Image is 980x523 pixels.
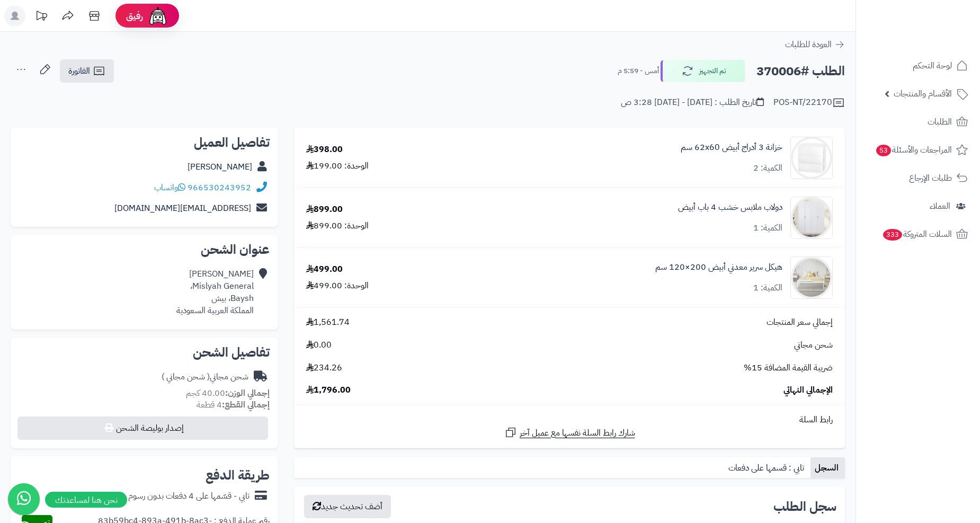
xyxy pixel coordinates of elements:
a: دولاب ملابس خشب 4 باب أبيض [678,201,782,214]
span: العملاء [930,199,950,214]
span: 1,561.74 [306,316,350,329]
span: السلات المتروكة [882,227,952,242]
span: العودة للطلبات [785,38,832,51]
h3: سجل الطلب [773,500,836,513]
a: شارك رابط السلة نفسها مع عميل آخر [504,426,635,439]
strong: إجمالي الوزن: [225,387,270,400]
div: 398.00 [306,144,343,156]
h2: تفاصيل الشحن [19,346,270,359]
small: أمس - 5:59 م [618,66,659,76]
div: الوحدة: 499.00 [306,280,369,292]
span: الإجمالي النهائي [783,384,833,396]
a: تحديثات المنصة [28,5,55,29]
a: لوحة التحكم [862,53,974,78]
a: 966530243952 [188,181,251,194]
span: ( شحن مجاني ) [162,370,210,383]
div: شحن مجاني [162,371,248,383]
img: 1754547850-010101020004-90x90.jpg [791,256,832,299]
a: واتساب [154,181,185,194]
img: 1728889454-%D9%8A%D8%B3%D8%B4%D9%8A-90x90.jpg [791,137,832,179]
img: ai-face.png [147,5,168,26]
img: 1751790847-1-90x90.jpg [791,197,832,239]
div: [PERSON_NAME] Mislyah General، Baysh، بيش المملكة العربية السعودية [176,268,254,316]
a: [PERSON_NAME] [188,161,252,173]
button: أضف تحديث جديد [304,495,391,518]
a: السجل [810,457,845,478]
div: تابي - قسّمها على 4 دفعات بدون رسوم ولا فوائد [100,490,250,502]
span: لوحة التحكم [913,58,952,73]
span: رفيق [126,10,143,22]
h2: الطلب #370006 [756,60,845,82]
div: الكمية: 2 [753,162,782,174]
div: الكمية: 1 [753,222,782,234]
a: الطلبات [862,109,974,135]
span: شحن مجاني [794,339,833,351]
span: شارك رابط السلة نفسها مع عميل آخر [520,427,635,439]
button: إصدار بوليصة الشحن [17,416,268,440]
small: 40.00 كجم [186,387,270,400]
span: 234.26 [306,362,342,374]
a: هيكل سرير معدني أبيض 200×120 سم [655,261,782,273]
a: العودة للطلبات [785,38,845,51]
h2: تفاصيل العميل [19,136,270,149]
span: طلبات الإرجاع [909,171,952,185]
span: إجمالي سعر المنتجات [767,316,833,329]
a: طلبات الإرجاع [862,165,974,191]
a: [EMAIL_ADDRESS][DOMAIN_NAME] [114,202,251,215]
span: 333 [883,229,902,241]
span: المراجعات والأسئلة [875,143,952,157]
small: 4 قطعة [197,398,270,411]
span: الطلبات [928,114,952,129]
span: 53 [876,145,891,156]
button: تم التجهيز [661,60,745,82]
div: POS-NT/22170 [773,96,845,109]
a: خزانة 3 أدراج أبيض ‎62x60 سم‏ [681,141,782,154]
a: المراجعات والأسئلة53 [862,137,974,163]
div: الوحدة: 199.00 [306,160,369,172]
a: تابي : قسمها على دفعات [724,457,810,478]
span: 1,796.00 [306,384,351,396]
a: العملاء [862,193,974,219]
span: ضريبة القيمة المضافة 15% [744,362,833,374]
a: الفاتورة [60,59,114,83]
h2: طريقة الدفع [206,469,270,482]
span: 0.00 [306,339,332,351]
strong: إجمالي القطع: [222,398,270,411]
div: تاريخ الطلب : [DATE] - [DATE] 3:28 ص [621,96,764,109]
div: الكمية: 1 [753,282,782,294]
span: الأقسام والمنتجات [894,86,952,101]
a: السلات المتروكة333 [862,221,974,247]
span: الفاتورة [68,65,90,77]
div: 899.00 [306,203,343,216]
div: 499.00 [306,263,343,276]
div: الوحدة: 899.00 [306,220,369,232]
h2: عنوان الشحن [19,243,270,256]
div: رابط السلة [298,414,841,426]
